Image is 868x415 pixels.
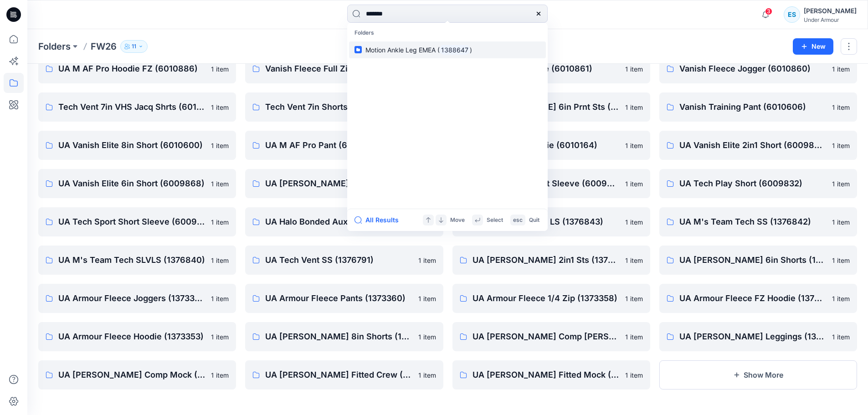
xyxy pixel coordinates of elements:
[211,256,229,265] p: 1 item
[58,62,205,75] p: UA M AF Pro Hoodie FZ (6010886)
[265,62,412,75] p: Vanish Fleece Full Zip (6010862)
[211,294,229,303] p: 1 item
[832,217,850,227] p: 1 item
[132,41,136,51] p: 11
[473,369,620,381] p: UA [PERSON_NAME] Fitted Mock (1366066)
[452,169,650,198] a: UA Tech Play Short Sleeve (6009833)1 item
[91,40,117,53] p: FW26
[58,369,205,381] p: UA [PERSON_NAME] Comp Mock (1366072)
[58,139,205,152] p: UA Vanish Elite 8in Short (6010600)
[659,54,857,83] a: Vanish Fleece Jogger (6010860)1 item
[349,25,546,41] p: Folders
[470,46,472,54] span: )
[58,292,205,305] p: UA Armour Fleece Joggers (1373362)
[354,215,405,225] button: All Results
[265,369,412,381] p: UA [PERSON_NAME] Fitted Crew (1366068)
[418,294,436,303] p: 1 item
[659,207,857,236] a: UA M's Team Tech SS (1376842)1 item
[211,64,229,74] p: 1 item
[265,292,412,305] p: UA Armour Fleece Pants (1373360)
[659,92,857,122] a: Vanish Training Pant (6010606)1 item
[473,254,620,266] p: UA [PERSON_NAME] 2in1 Sts (1373764)
[211,141,229,150] p: 1 item
[38,207,236,236] a: UA Tech Sport Short Sleeve (6009830)1 item
[679,101,827,113] p: Vanish Training Pant (6010606)
[245,54,443,83] a: Vanish Fleece Full Zip (6010862)1 item
[659,284,857,313] a: UA Armour Fleece FZ Hoodie (1373357)1 item
[452,131,650,160] a: UA M AF Pro Hoodie (6010164)1 item
[804,5,857,16] div: [PERSON_NAME]
[625,179,643,189] p: 1 item
[245,246,443,275] a: UA Tech Vent SS (1376791)1 item
[452,322,650,351] a: UA [PERSON_NAME] Comp [PERSON_NAME] (1369606)1 item
[487,215,503,225] p: Select
[38,360,236,389] a: UA [PERSON_NAME] Comp Mock (1366072)1 item
[679,330,827,343] p: UA [PERSON_NAME] Leggings (1366075)
[625,332,643,342] p: 1 item
[211,370,229,380] p: 1 item
[211,332,229,342] p: 1 item
[625,64,643,74] p: 1 item
[418,256,436,265] p: 1 item
[679,215,827,228] p: UA M's Team Tech SS (1376842)
[245,322,443,351] a: UA [PERSON_NAME] 8in Shorts (1370382)1 item
[38,322,236,351] a: UA Armour Fleece Hoodie (1373353)1 item
[38,92,236,122] a: Tech Vent 7in VHS Jacq Shrts (6010859)1 item
[265,215,412,228] p: UA Halo Bonded Auxetic SS (6009796)
[793,38,833,55] button: New
[211,217,229,227] p: 1 item
[265,177,412,190] p: UA [PERSON_NAME] Short 2.0 6in (6009865)
[625,102,643,112] p: 1 item
[38,246,236,275] a: UA M's Team Tech SLVLS (1376840)1 item
[265,101,412,113] p: Tech Vent 7in Shorts NEW (6010858)
[365,46,440,54] span: Motion Ankle Leg EMEA (
[679,177,827,190] p: UA Tech Play Short (6009832)
[58,330,205,343] p: UA Armour Fleece Hoodie (1373353)
[832,332,850,342] p: 1 item
[452,207,650,236] a: UA M's Team Tech LS (1376843)1 item
[265,139,412,152] p: UA M AF Pro Pant (6010165)
[529,215,539,225] p: Quit
[832,141,850,150] p: 1 item
[440,45,470,55] mark: 1388647
[58,215,205,228] p: UA Tech Sport Short Sleeve (6009830)
[452,92,650,122] a: UA [PERSON_NAME] 6in Prnt Sts (6010607)1 item
[659,322,857,351] a: UA [PERSON_NAME] Leggings (1366075)1 item
[513,215,523,225] p: esc
[349,41,546,58] a: Motion Ankle Leg EMEA (1388647)
[625,370,643,380] p: 1 item
[659,131,857,160] a: UA Vanish Elite 2in1 Short (6009869)1 item
[452,54,650,83] a: Flex Fleece Hoodie (6010861)1 item
[625,294,643,303] p: 1 item
[450,215,465,225] p: Move
[625,256,643,265] p: 1 item
[245,131,443,160] a: UA M AF Pro Pant (6010165)1 item
[265,330,412,343] p: UA [PERSON_NAME] 8in Shorts (1370382)
[473,292,620,305] p: UA Armour Fleece 1/4 Zip (1373358)
[659,246,857,275] a: UA [PERSON_NAME] 6in Shorts (1373718)1 item
[804,16,857,23] div: Under Armour
[245,92,443,122] a: Tech Vent 7in Shorts NEW (6010858)1 item
[659,169,857,198] a: UA Tech Play Short (6009832)1 item
[452,284,650,313] a: UA Armour Fleece 1/4 Zip (1373358)1 item
[38,54,236,83] a: UA M AF Pro Hoodie FZ (6010886)1 item
[211,102,229,112] p: 1 item
[679,254,827,266] p: UA [PERSON_NAME] 6in Shorts (1373718)
[245,284,443,313] a: UA Armour Fleece Pants (1373360)1 item
[211,179,229,189] p: 1 item
[832,64,850,74] p: 1 item
[832,102,850,112] p: 1 item
[38,40,71,53] a: Folders
[679,292,827,305] p: UA Armour Fleece FZ Hoodie (1373357)
[832,179,850,189] p: 1 item
[679,139,827,152] p: UA Vanish Elite 2in1 Short (6009869)
[452,360,650,389] a: UA [PERSON_NAME] Fitted Mock (1366066)1 item
[832,256,850,265] p: 1 item
[265,254,412,266] p: UA Tech Vent SS (1376791)
[58,177,205,190] p: UA Vanish Elite 6in Short (6009868)
[765,8,772,15] span: 3
[245,207,443,236] a: UA Halo Bonded Auxetic SS (6009796)1 item
[679,62,827,75] p: Vanish Fleece Jogger (6010860)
